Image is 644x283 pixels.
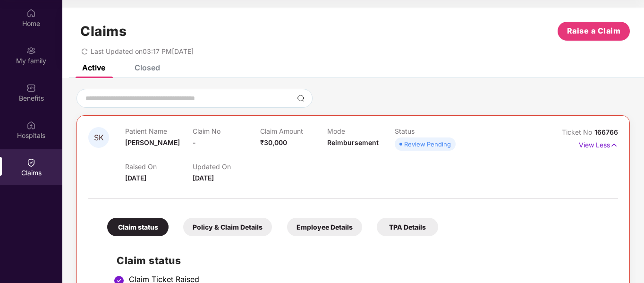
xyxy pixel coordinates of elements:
[125,127,193,135] p: Patient Name
[125,163,193,171] p: Raised On
[297,94,305,102] img: svg+xml;base64,PHN2ZyBpZD0iU2VhcmNoLTMyeDMyIiB4bWxucz0iaHR0cDovL3d3dy53My5vcmcvMjAwMC9zdmciIHdpZH...
[260,127,328,135] p: Claim Amount
[377,218,438,236] div: TPA Details
[562,128,594,136] span: Ticket No
[26,9,36,18] img: svg+xml;base64,PHN2ZyBpZD0iSG9tZSIgeG1sbnM9Imh0dHA6Ly93d3cudzMub3JnLzIwMDAvc3ZnIiB3aWR0aD0iMjAiIG...
[80,23,127,39] h1: Claims
[287,218,362,236] div: Employee Details
[135,63,160,72] div: Closed
[107,218,169,236] div: Claim status
[558,22,630,41] button: Raise a Claim
[610,140,618,150] img: svg+xml;base64,PHN2ZyB4bWxucz0iaHR0cDovL3d3dy53My5vcmcvMjAwMC9zdmciIHdpZHRoPSIxNyIgaGVpZ2h0PSIxNy...
[91,47,194,55] span: Last Updated on 03:17 PM[DATE]
[125,138,180,146] span: [PERSON_NAME]
[579,137,618,150] p: View Less
[26,46,36,55] img: svg+xml;base64,PHN2ZyB3aWR0aD0iMjAiIGhlaWdodD0iMjAiIHZpZXdCb3g9IjAgMCAyMCAyMCIgZmlsbD0ibm9uZSIgeG...
[327,138,379,146] span: Reimbursement
[125,174,146,182] span: [DATE]
[193,174,214,182] span: [DATE]
[395,127,462,135] p: Status
[193,163,260,171] p: Updated On
[260,138,287,146] span: ₹30,000
[82,63,105,72] div: Active
[567,25,621,37] span: Raise a Claim
[117,253,609,268] h2: Claim status
[193,138,196,146] span: -
[183,218,272,236] div: Policy & Claim Details
[193,127,260,135] p: Claim No
[81,47,88,55] span: redo
[404,139,451,149] div: Review Pending
[327,127,395,135] p: Mode
[594,128,618,136] span: 166766
[26,120,36,130] img: svg+xml;base64,PHN2ZyBpZD0iSG9zcGl0YWxzIiB4bWxucz0iaHR0cDovL3d3dy53My5vcmcvMjAwMC9zdmciIHdpZHRoPS...
[26,158,36,167] img: svg+xml;base64,PHN2ZyBpZD0iQ2xhaW0iIHhtbG5zPSJodHRwOi8vd3d3LnczLm9yZy8yMDAwL3N2ZyIgd2lkdGg9IjIwIi...
[94,134,104,142] span: SK
[26,83,36,93] img: svg+xml;base64,PHN2ZyBpZD0iQmVuZWZpdHMiIHhtbG5zPSJodHRwOi8vd3d3LnczLm9yZy8yMDAwL3N2ZyIgd2lkdGg9Ij...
